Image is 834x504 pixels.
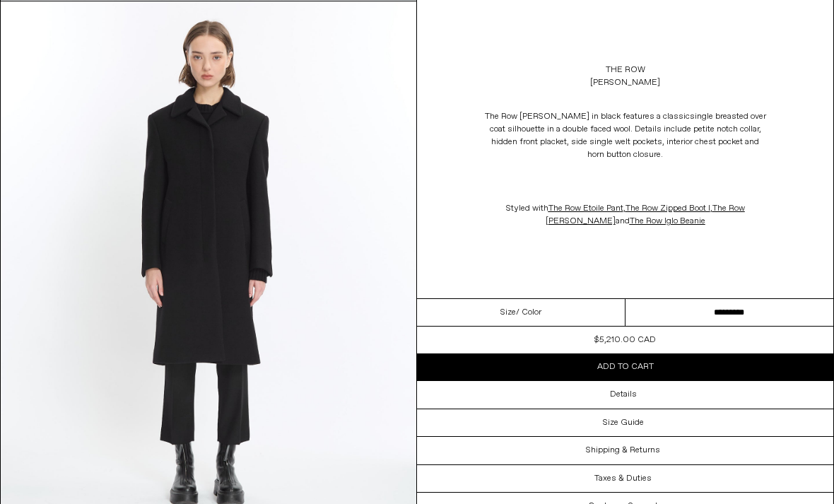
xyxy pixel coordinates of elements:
[597,361,654,373] span: Add to cart
[590,76,660,89] div: [PERSON_NAME]
[610,389,637,399] h3: Details
[491,124,761,160] span: ilhouette in a double faced wool. Details include petite notch collar, hidden front placket, side...
[500,306,516,319] span: Size
[506,203,745,227] span: Styled with , , and
[484,103,767,168] p: The Row [PERSON_NAME] in black features a classic single breasted over coat s
[606,64,645,76] a: The Row
[417,353,833,380] button: Add to cart
[516,306,541,319] span: / Color
[548,203,623,214] span: t
[586,445,660,455] h3: Shipping & Returns
[603,418,644,428] h3: Size Guide
[594,474,652,484] h3: Taxes & Duties
[630,216,705,227] a: The Row Iglo Beanie
[625,203,710,214] a: The Row Zipped Boot I
[594,334,656,346] div: $5,210.00 CAD
[548,203,621,214] a: The Row Etoile Pan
